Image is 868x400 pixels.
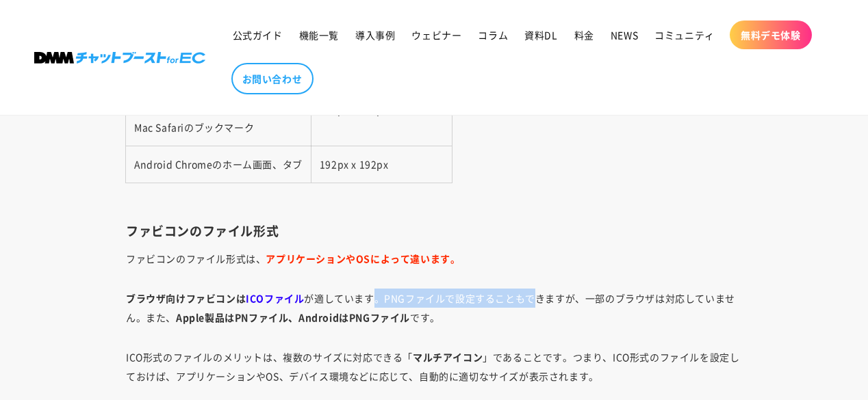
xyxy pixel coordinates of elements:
span: お問い合わせ [242,72,303,85]
img: 株式会社DMM Boost [34,52,205,64]
a: お問い合わせ [231,63,314,94]
a: 公式ガイド [225,21,291,49]
td: Android Chromeのホーム画面、タブ [126,146,311,183]
a: 無料デモ体験 [730,21,812,49]
b: アプリケーションやOSによって違います。 [266,252,460,265]
a: ウェビナー [403,21,470,49]
span: 料金 [574,29,594,41]
span: 公式ガイド [233,29,283,41]
span: 無料デモ体験 [741,29,801,41]
span: コミュニティ [654,29,715,41]
span: コラム [478,29,508,41]
p: が適しています。PNGファイルで設定することもできますが、一部のブラウザは対応していません。また、 です。 [126,289,742,327]
b: ICOファイル [246,291,304,305]
span: ウェビナー [411,29,461,41]
a: 資料DL [516,21,565,49]
a: 料金 [566,21,602,49]
span: NEWS [611,29,638,41]
a: コラム [470,21,516,49]
span: 導入事例 [355,29,395,41]
a: NEWS [602,21,646,49]
a: 機能一覧 [291,21,347,49]
a: 導入事例 [347,21,403,49]
span: 資料DL [524,29,557,41]
td: 192px x 192px [311,146,452,183]
h3: ファビコンのファイル形式 [126,223,742,239]
a: コミュニティ [646,21,723,49]
b: ブラウザ向けファビコンは [126,291,246,305]
p: ファビコンのファイル形式は、 [126,249,742,268]
span: 機能一覧 [299,29,339,41]
b: Apple製品はPNファイル、AndroidはPNGファイル [176,310,410,324]
b: マルチアイコン [413,350,483,364]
